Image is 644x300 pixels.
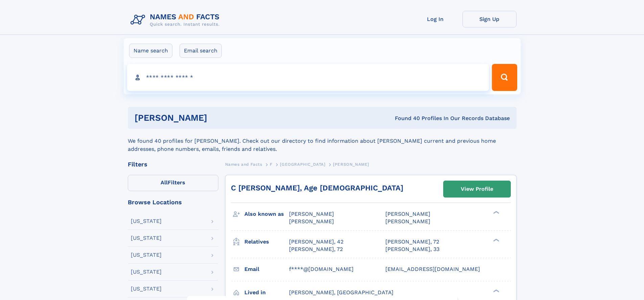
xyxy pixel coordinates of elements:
h3: Relatives [244,236,289,248]
label: Email search [180,44,222,58]
img: Logo Names and Facts [128,11,225,29]
h1: [PERSON_NAME] [135,114,301,122]
span: [PERSON_NAME] [385,218,430,225]
span: [PERSON_NAME], [GEOGRAPHIC_DATA] [289,289,393,296]
a: C [PERSON_NAME], Age [DEMOGRAPHIC_DATA] [231,184,403,192]
span: [PERSON_NAME] [289,211,334,217]
a: [PERSON_NAME], 72 [289,246,343,253]
h3: Email [244,263,289,275]
div: ❯ [492,210,500,215]
a: Names and Facts [225,160,262,168]
a: [PERSON_NAME], 33 [385,246,439,253]
span: [PERSON_NAME] [385,211,430,217]
a: F [270,160,272,168]
a: Sign Up [462,11,517,27]
a: [GEOGRAPHIC_DATA] [280,160,325,168]
span: [EMAIL_ADDRESS][DOMAIN_NAME] [385,266,480,272]
h3: Lived in [244,287,289,298]
div: [US_STATE] [131,269,162,275]
div: View Profile [461,181,493,197]
div: ❯ [492,238,500,242]
a: View Profile [444,181,510,197]
a: Log In [408,11,462,27]
div: Browse Locations [128,199,218,205]
div: Filters [128,161,218,167]
div: [US_STATE] [131,218,162,224]
span: [PERSON_NAME] [289,218,334,225]
label: Name search [129,44,172,58]
a: [PERSON_NAME], 72 [385,238,439,246]
span: [GEOGRAPHIC_DATA] [280,162,325,167]
a: [PERSON_NAME], 42 [289,238,343,246]
button: Search Button [492,64,517,91]
div: [US_STATE] [131,235,162,241]
h3: Also known as [244,208,289,220]
div: ❯ [492,289,500,293]
div: [US_STATE] [131,252,162,258]
span: F [270,162,272,167]
div: [US_STATE] [131,286,162,292]
label: Filters [128,175,218,191]
span: All [161,179,168,186]
input: search input [127,64,489,91]
div: Found 40 Profiles In Our Records Database [301,115,510,122]
span: [PERSON_NAME] [333,162,369,167]
div: We found 40 profiles for [PERSON_NAME]. Check out our directory to find information about [PERSON... [128,129,517,153]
